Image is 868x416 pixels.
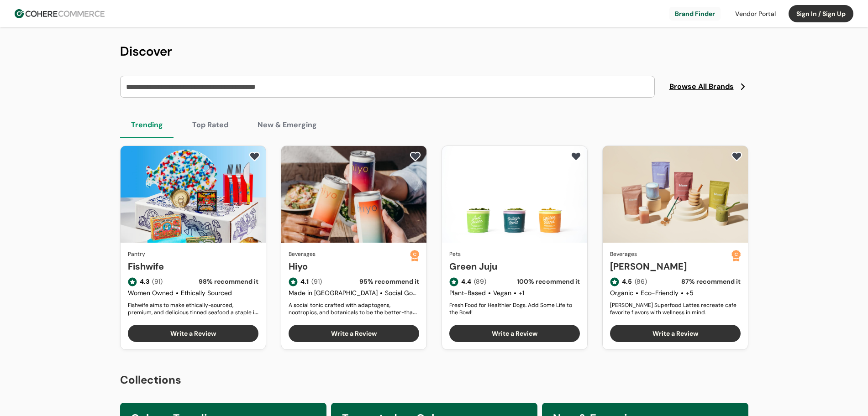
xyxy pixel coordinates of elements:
span: Browse All Brands [669,81,734,92]
button: Trending [120,112,174,138]
button: Top Rated [181,112,239,138]
span: Discover [120,43,172,60]
h2: Collections [120,372,748,388]
button: Write a Review [289,325,419,342]
a: [PERSON_NAME] [610,260,731,273]
button: add to favorite [408,150,423,163]
button: Write a Review [449,325,580,342]
button: Write a Review [610,325,741,342]
img: Cohere Logo [15,9,105,18]
a: Hiyo [289,260,410,273]
a: Fishwife [128,260,258,273]
button: Sign In / Sign Up [789,5,853,22]
button: add to favorite [729,150,744,163]
button: add to favorite [568,150,584,163]
button: Write a Review [128,325,258,342]
a: Green Juju [449,260,580,273]
button: New & Emerging [247,112,328,138]
a: Browse All Brands [669,81,748,92]
button: add to favorite [247,150,262,163]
